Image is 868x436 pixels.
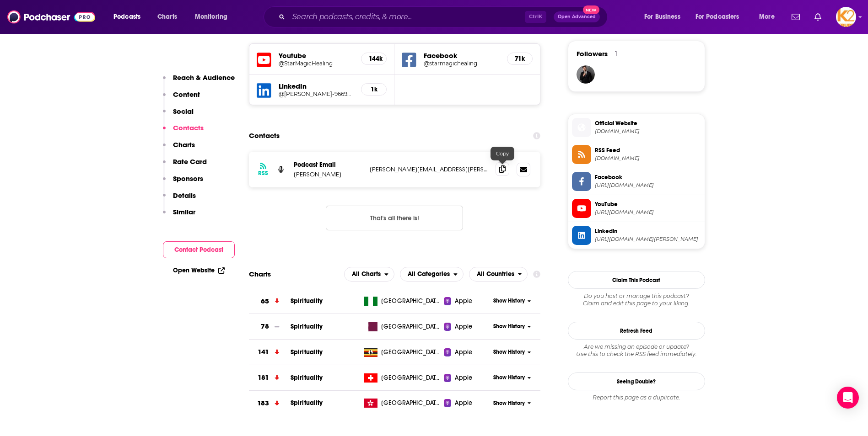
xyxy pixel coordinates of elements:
[493,399,525,407] span: Show History
[163,123,204,140] button: Contacts
[836,7,856,27] button: Show profile menu
[490,399,534,407] button: Show History
[455,373,472,383] span: Apple
[279,60,354,67] a: @StarMagicHealing
[173,107,194,116] p: Social
[595,227,701,235] span: Linkedin
[408,271,450,277] span: All Categories
[195,11,227,23] span: Monitoring
[279,51,354,60] h5: Youtube
[490,323,534,330] button: Show History
[163,191,196,208] button: Details
[577,65,595,84] img: JohirMia
[572,145,701,164] a: RSS Feed[DOMAIN_NAME]
[157,11,177,23] span: Charts
[572,118,701,137] a: Official Website[DOMAIN_NAME]
[344,267,394,282] h2: Platforms
[444,297,490,306] a: Apple
[249,314,291,339] a: 78
[381,399,441,408] span: Hong Kong
[493,348,525,356] span: Show History
[291,374,323,382] a: Spirituality
[811,9,825,25] a: Show notifications dropdown
[444,373,490,383] a: Apple
[294,161,362,169] p: Podcast Email
[493,323,525,330] span: Show History
[424,51,500,60] h5: Facebook
[568,394,705,401] div: Report this page as a duplicate.
[568,271,705,289] button: Claim This Podcast
[490,297,534,305] button: Show History
[381,322,441,331] span: Qatar
[568,292,705,307] div: Claim and edit this page to your liking.
[595,182,701,189] span: https://www.facebook.com/starmagichealing
[558,15,596,19] span: Open Advanced
[279,82,354,90] h5: LinkedIn
[249,365,291,390] a: 181
[424,60,500,67] a: @starmagichealing
[455,322,472,331] span: Apple
[381,348,441,357] span: Uganda
[291,348,323,356] a: Spirituality
[173,207,195,216] p: Similar
[595,155,701,162] span: media.zencast.fm
[568,343,705,358] div: Are we missing an episode or update? Use this to check the RSS feed immediately.
[837,387,859,409] div: Open Intercom Messenger
[572,199,701,218] a: YouTube[URL][DOMAIN_NAME]
[369,85,379,93] h5: 1k
[360,348,444,357] a: [GEOGRAPHIC_DATA]
[249,289,291,314] a: 65
[554,11,600,22] button: Open AdvancedNew
[836,7,856,27] img: User Profile
[788,9,803,25] a: Show notifications dropdown
[690,10,753,24] button: open menu
[279,90,354,97] a: @[PERSON_NAME]-96697221
[444,322,490,331] a: Apple
[7,8,95,26] img: Podchaser - Follow, Share and Rate Podcasts
[113,11,140,23] span: Podcasts
[572,226,701,245] a: Linkedin[URL][DOMAIN_NAME][PERSON_NAME]
[515,55,525,63] h5: 71k
[173,123,204,132] p: Contacts
[595,200,701,208] span: YouTube
[258,170,268,177] h3: RSS
[360,399,444,408] a: [GEOGRAPHIC_DATA]
[493,297,525,305] span: Show History
[572,172,701,191] a: Facebook[URL][DOMAIN_NAME]
[595,236,701,243] span: https://www.linkedin.com/in/jerry-sargeant-96697221
[257,398,269,409] h3: 183
[583,5,599,14] span: New
[249,127,280,144] h2: Contacts
[644,11,680,23] span: For Business
[291,323,323,330] a: Spirituality
[400,267,464,282] h2: Categories
[151,10,183,24] a: Charts
[490,374,534,382] button: Show History
[360,297,444,306] a: [GEOGRAPHIC_DATA]
[477,271,514,277] span: All Countries
[163,140,195,157] button: Charts
[163,90,200,107] button: Content
[568,372,705,390] a: Seeing Double?
[258,372,269,383] h3: 181
[173,174,203,183] p: Sponsors
[759,11,775,23] span: More
[173,157,207,166] p: Rate Card
[753,10,786,24] button: open menu
[173,140,195,149] p: Charts
[525,11,546,23] span: Ctrl K
[291,297,323,305] a: Spirituality
[490,348,534,356] button: Show History
[595,119,701,128] span: Official Website
[173,266,225,274] a: Open Website
[360,373,444,383] a: [GEOGRAPHIC_DATA]
[469,267,528,282] h2: Countries
[189,10,239,24] button: open menu
[173,90,200,99] p: Content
